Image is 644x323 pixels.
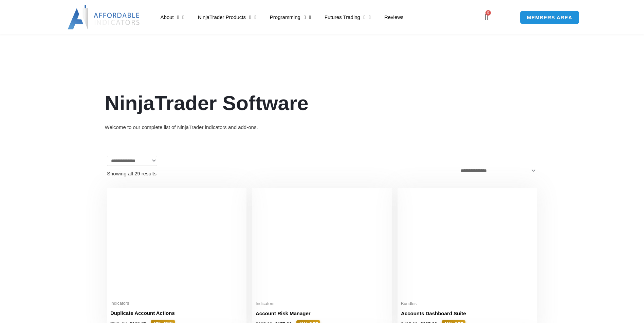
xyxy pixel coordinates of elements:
[475,7,499,27] a: 0
[401,191,534,297] img: Accounts Dashboard Suite
[154,9,474,25] nav: Menu
[256,310,388,320] a: Account Risk Manager
[378,9,410,25] a: Reviews
[154,9,191,25] a: About
[527,15,572,20] span: MEMBERS AREA
[105,89,539,117] h1: NinjaTrader Software
[191,9,263,25] a: NinjaTrader Products
[457,166,537,175] select: Shop order
[256,301,388,307] span: Indicators
[107,171,157,176] p: Showing all 29 results
[110,309,243,317] h2: Duplicate Account Actions
[401,310,534,320] a: Accounts Dashboard Suite
[520,10,579,24] a: MEMBERS AREA
[105,123,539,132] div: Welcome to our complete list of NinjaTrader indicators and add-ons.
[485,10,491,16] span: 0
[110,309,243,320] a: Duplicate Account Actions
[401,310,534,317] h2: Accounts Dashboard Suite
[110,191,243,297] img: Duplicate Account Actions
[256,310,388,317] h2: Account Risk Manager
[68,5,141,29] img: LogoAI | Affordable Indicators – NinjaTrader
[318,9,378,25] a: Futures Trading
[401,301,534,307] span: Bundles
[256,191,388,297] img: Account Risk Manager
[110,301,243,306] span: Indicators
[263,9,318,25] a: Programming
